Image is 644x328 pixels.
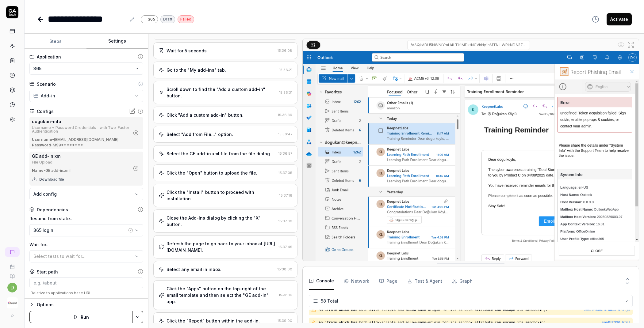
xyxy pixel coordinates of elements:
[86,34,148,49] button: Settings
[167,67,226,73] div: Go to the "My add-ins" tab.
[178,15,194,23] div: Failed
[32,168,44,173] b: Name
[41,92,55,99] span: Add-in
[167,170,257,176] div: Click the "Open" button to upload the file.
[407,273,442,290] button: Test & Agent
[319,320,630,325] pre: An iframe which has both allow-scripts and allow-same-origin for its sandbox attribute can escape...
[32,160,130,164] div: File Upload
[616,40,626,50] button: Show all interative elements
[167,240,276,253] div: Refresh the page to go back to your inbox at [URL][DOMAIN_NAME].
[279,68,292,72] time: 15:36:21
[167,215,276,228] div: Close the Add-Ins dialog by clicking the "X" button.
[37,301,143,308] div: Options
[278,319,292,323] time: 15:39:00
[278,132,292,136] time: 15:36:47
[33,254,86,259] span: Select tests to wait for...
[379,273,397,290] button: Page
[29,224,143,236] button: 365 login
[32,143,51,147] b: Password
[278,48,292,53] time: 15:36:08
[167,150,271,157] div: Select the GE add-in.xml file from the file dialog.
[278,219,292,223] time: 15:37:36
[303,51,639,261] img: Screenshot
[7,283,17,292] button: d
[584,307,630,313] button: owa.94868.m.8d117971.js
[602,320,630,325] button: spaExtSSO.html
[32,137,52,142] b: Username
[7,297,18,308] img: Keepnet Logo
[29,90,143,102] button: Add-in
[2,269,22,279] a: Documentation
[37,108,54,115] div: Configs
[29,277,143,288] input: e.g. /about
[278,245,292,249] time: 15:37:45
[37,269,58,275] div: Start path
[33,65,41,72] span: 365
[167,131,233,138] div: Select "Add from File..." option.
[167,86,277,99] div: Scroll down to find the "Add a custom add-in" button.
[29,311,132,323] button: Run
[37,206,68,213] div: Dependencies
[279,293,292,297] time: 15:38:16
[626,40,636,50] button: Open in full screen
[278,113,292,117] time: 15:36:39
[167,47,207,54] div: Wait for 5 seconds
[344,273,369,290] button: Network
[278,267,292,271] time: 15:38:00
[160,15,175,23] div: Draft
[2,259,22,269] a: Book a call with us
[29,62,143,75] button: 365
[167,112,243,118] div: Click "Add a custom add-in" button.
[167,285,276,305] div: Click the "Apps" button on the top-right of the email template and then select the "GE add-in" app.
[29,301,143,308] button: Options
[32,168,130,173] div: - GE add-in.xml
[5,247,20,257] a: New conversation
[279,193,292,198] time: 15:37:16
[167,189,277,202] div: Click the "Install" button to proceed with installation.
[141,15,158,23] a: 365
[319,307,630,313] pre: An iframe which has both allow-scripts and allow-same-origin for its sandbox attribute can escape...
[29,291,143,295] span: Relative to applications base URL
[32,175,64,184] button: Download file
[32,118,130,125] div: dogukan-mfa
[29,250,143,262] button: Select tests to wait for...
[32,126,130,133] div: Username + Password Credentials - with Two-Factor Authentication
[33,227,127,233] div: 365 login
[29,241,143,248] label: Wait for...
[29,215,143,222] label: Resume from state...
[588,13,603,25] button: View version history
[278,151,292,156] time: 15:36:57
[32,153,130,159] div: GE add-in.xml
[2,292,22,310] button: Keepnet Logo
[452,273,473,290] button: Graph
[167,318,260,324] div: Click the "Report" button within the add-in.
[148,17,155,22] span: 365
[37,81,56,87] div: Scenario
[278,171,292,175] time: 15:37:05
[607,13,632,25] button: Activate
[309,273,334,290] button: Console
[279,90,292,95] time: 15:36:31
[37,54,61,60] div: Application
[167,266,221,273] div: Select any email in inbox.
[25,34,86,49] button: Steps
[32,137,130,142] div: - [EMAIL_ADDRESS][DOMAIN_NAME]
